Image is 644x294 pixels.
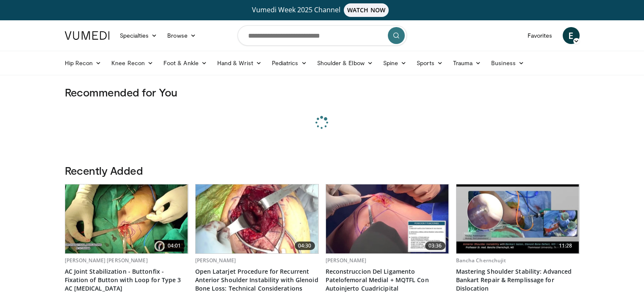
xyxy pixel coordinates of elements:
[448,55,486,71] a: Trauma
[164,242,185,250] span: 04:01
[212,55,267,71] a: Hand & Wrist
[65,164,580,177] h3: Recently Added
[295,242,315,250] span: 04:30
[326,267,449,293] a: Reconstruccion Del Ligamento Patelofemoral Medial + MQTFL Con Autoinjerto Cuadricipital
[195,267,319,293] a: Open Latarjet Procedure for Recurrent Anterior Shoulder Instability with Glenoid Bone Loss: Techn...
[378,55,412,71] a: Spine
[106,55,158,71] a: Knee Recon
[563,27,580,44] a: E
[326,184,449,253] a: 03:36
[344,3,389,17] span: WATCH NOW
[65,85,580,99] h3: Recommended for You
[456,184,579,253] img: 12bfd8a1-61c9-4857-9f26-c8a25e8997c8.620x360_q85_upscale.jpg
[412,55,448,71] a: Sports
[162,27,201,44] a: Browse
[65,31,110,40] img: VuMedi Logo
[115,27,163,44] a: Specialties
[66,3,578,17] a: Vumedi Week 2025 ChannelWATCH NOW
[326,184,449,253] img: 48f6f21f-43ea-44b1-a4e1-5668875d038e.620x360_q85_upscale.jpg
[196,184,318,253] img: 2b2da37e-a9b6-423e-b87e-b89ec568d167.620x360_q85_upscale.jpg
[65,257,148,264] a: [PERSON_NAME] [PERSON_NAME]
[456,267,580,293] a: Mastering Shoulder Stability: Advanced Bankart Repair & Remplissage for Dislocation
[522,27,558,44] a: Favorites
[195,257,236,264] a: [PERSON_NAME]
[456,257,506,264] a: Bancha Chernchujit
[238,25,407,46] input: Search topics, interventions
[425,242,445,250] span: 03:36
[60,55,107,71] a: Hip Recon
[196,184,318,253] a: 04:30
[486,55,529,71] a: Business
[312,55,378,71] a: Shoulder & Elbow
[556,242,576,250] span: 11:28
[158,55,212,71] a: Foot & Ankle
[65,184,188,253] a: 04:01
[65,184,188,253] img: c2f644dc-a967-485d-903d-283ce6bc3929.620x360_q85_upscale.jpg
[456,184,579,253] a: 11:28
[326,257,367,264] a: [PERSON_NAME]
[267,55,312,71] a: Pediatrics
[65,267,188,293] a: AC Joint Stabilization - Buttonfix - Fixation of Button with Loop for Type 3 AC [MEDICAL_DATA]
